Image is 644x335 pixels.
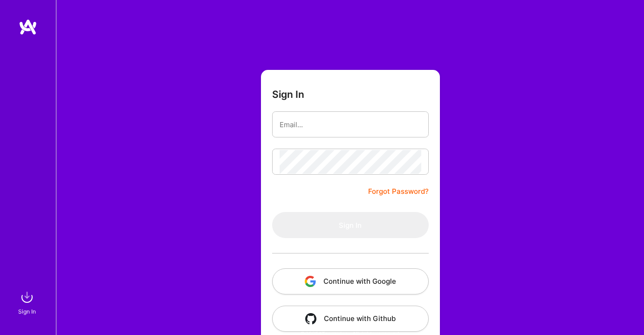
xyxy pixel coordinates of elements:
input: Email... [280,113,421,137]
img: logo [19,19,37,35]
div: Sign In [18,307,36,316]
img: sign in [18,288,36,307]
h3: Sign In [272,89,304,100]
button: Continue with Github [272,306,429,332]
img: icon [305,313,316,324]
button: Sign In [272,212,429,238]
img: icon [305,276,316,287]
a: Forgot Password? [368,186,429,197]
button: Continue with Google [272,268,429,294]
a: sign inSign In [20,288,36,316]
